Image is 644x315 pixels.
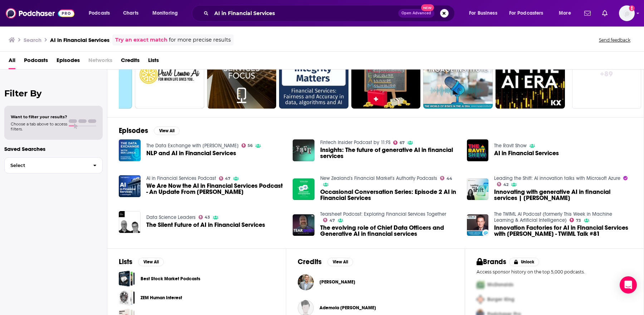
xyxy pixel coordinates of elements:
button: open menu [464,8,506,19]
a: Episodes [57,54,80,69]
a: Innovation Factories for AI in FInancial Services with Thierry Derungs - TWiML Talk #81 [494,225,632,237]
a: Credits [121,54,140,69]
span: 67 [400,141,405,144]
a: The evolving role of Chief Data Officers and Generative AI in financial services [320,225,458,237]
a: ZEM Human Interest [119,290,135,306]
a: AI in Financial Services [494,150,559,156]
span: Podcasts [89,8,110,18]
button: Show profile menu [619,5,635,21]
a: 44 [440,176,452,180]
span: Innovation Factories for AI in FInancial Services with [PERSON_NAME] - TWiML Talk #81 [494,225,632,237]
span: Want to filter your results? [11,114,67,119]
a: Show notifications dropdown [599,7,610,19]
a: Charts [118,8,143,19]
div: Open Intercom Messenger [620,276,637,293]
h3: AI in Financial Services [50,37,109,43]
button: Unlock [509,258,540,266]
a: Occasional Conversation Series: Episode 2 AI in Financial Services [293,178,314,200]
a: 43 [199,215,210,219]
a: The Ravit Show [494,143,527,149]
span: Insights: The future of generative AI in financial services [320,147,458,159]
span: Logged in as mdaniels [619,5,635,21]
span: Choose a tab above to access filters. [11,121,67,132]
a: Podcasts [24,54,48,69]
button: View All [327,258,353,266]
p: Saved Searches [4,145,103,152]
span: Lists [148,54,159,69]
a: Best Stock Market Podcasts [119,271,135,287]
img: Podchaser - Follow, Share and Rate Podcasts [6,6,74,20]
span: [PERSON_NAME] [319,279,355,285]
a: Innovating with generative AI in financial services | Moody's [494,189,632,201]
img: Second Pro Logo [474,292,487,307]
h2: Episodes [119,126,148,135]
img: Insights: The future of generative AI in financial services [293,139,314,161]
a: Tearsheet Podcast: Exploring Financial Services Together [320,211,446,217]
a: Innovation Factories for AI in FInancial Services with Thierry Derungs - TWiML Talk #81 [467,214,489,236]
a: NLP and AI in Financial Services [146,150,236,156]
span: Ademola [PERSON_NAME] [319,305,376,311]
button: Open AdvancedNew [398,9,434,18]
a: Leading the Shift: AI innovation talks with Microsoft Azure [494,175,620,181]
a: Best Stock Market Podcasts [141,275,200,283]
a: 9 [207,39,277,109]
input: Search podcasts, credits, & more... [211,8,398,19]
span: 43 [205,216,210,219]
button: View All [154,127,180,135]
span: 44 [447,177,452,180]
span: The Silent Future of AI in Financial Services [146,222,265,228]
span: New [421,4,434,11]
button: View All [138,258,164,266]
img: Innovating with generative AI in financial services | Moody's [467,178,489,200]
a: Ademola Isimeme Odewade [319,305,376,311]
h2: Brands [477,257,506,266]
a: Occasional Conversation Series: Episode 2 AI in Financial Services [320,189,458,201]
a: ZEM Human Interest [141,294,182,302]
img: NLP and AI in Financial Services [119,139,141,161]
span: 47 [330,219,335,222]
div: Search podcasts, credits, & more... [199,5,462,22]
img: The evolving role of Chief Data Officers and Generative AI in financial services [293,214,314,236]
a: AI in Financial Services Podcast [146,175,216,181]
img: We Are Now the AI in Financial Services Podcast - An Update From Dan [119,175,141,197]
a: All [9,54,15,69]
span: Networks [88,54,112,69]
span: 73 [576,219,581,222]
a: 73 [570,218,581,222]
span: More [559,8,571,18]
img: Kevin Dinino [298,274,314,290]
a: Show notifications dropdown [581,7,594,19]
h2: Lists [119,257,132,266]
a: +89 [572,39,641,109]
a: ListsView All [119,257,164,266]
a: We Are Now the AI in Financial Services Podcast - An Update From Dan [146,183,284,195]
h2: Filter By [4,88,103,99]
span: 42 [503,183,508,186]
img: First Pro Logo [474,277,487,292]
img: The Silent Future of AI in Financial Services [119,211,141,233]
span: Open Advanced [401,11,431,15]
img: AI in Financial Services [467,139,489,161]
span: Burger King [487,296,514,302]
button: open menu [504,8,554,19]
span: Monitoring [152,8,178,18]
a: Data Science Leaders [146,214,196,220]
a: Fintech Insider Podcast by 11:FS [320,139,390,145]
button: open menu [554,8,580,19]
a: New Zealand's Financial Market's Authority Podcasts [320,175,437,181]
